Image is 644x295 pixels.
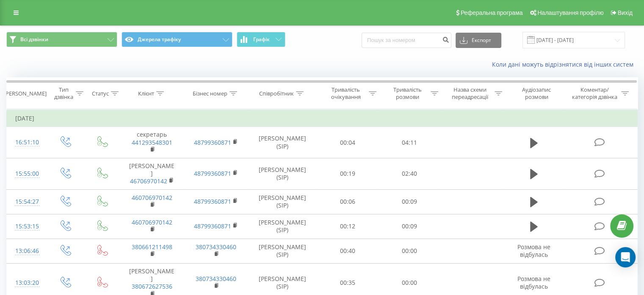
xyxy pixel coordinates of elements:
[15,134,38,151] div: 16:51:10
[248,189,317,214] td: [PERSON_NAME] (SIP)
[132,243,172,251] a: 380661211498
[6,32,117,47] button: Всі дзвінки
[237,32,285,47] button: Графік
[248,158,317,189] td: [PERSON_NAME] (SIP)
[379,189,440,214] td: 00:09
[379,127,440,158] td: 04:11
[461,9,523,16] span: Реферальна програма
[196,243,236,251] a: 380734330460
[15,218,38,235] div: 15:53:15
[537,9,603,16] span: Налаштування профілю
[132,282,172,290] a: 380672627536
[194,197,231,205] a: 48799360871
[517,275,550,290] span: Розмова не відбулась
[379,214,440,239] td: 00:09
[317,189,379,214] td: 00:06
[379,158,440,189] td: 02:40
[53,86,73,101] div: Тип дзвінка
[132,218,172,226] a: 460706970142
[132,138,172,146] a: 441293548301
[317,158,379,189] td: 00:19
[138,90,154,97] div: Клієнт
[193,90,227,97] div: Бізнес номер
[317,239,379,263] td: 00:40
[248,214,317,239] td: [PERSON_NAME] (SIP)
[194,222,231,230] a: 48799360871
[194,169,231,177] a: 48799360871
[456,33,501,48] button: Експорт
[15,243,38,259] div: 13:06:46
[615,247,636,267] div: Open Intercom Messenger
[15,194,38,210] div: 15:54:27
[317,127,379,158] td: 00:04
[194,138,231,146] a: 48799360871
[379,239,440,263] td: 00:00
[386,86,428,101] div: Тривалість розмови
[362,33,451,48] input: Пошук за номером
[4,90,47,97] div: [PERSON_NAME]
[196,275,236,283] a: 380734330460
[448,86,492,101] div: Назва схеми переадресації
[120,127,184,158] td: секретарь
[317,214,379,239] td: 00:12
[92,90,109,97] div: Статус
[7,110,638,127] td: [DATE]
[492,60,638,68] a: Коли дані можуть відрізнятися вiд інших систем
[15,275,38,291] div: 13:03:20
[512,86,561,101] div: Аудіозапис розмови
[120,158,184,189] td: [PERSON_NAME]
[132,194,172,202] a: 460706970142
[20,36,48,43] span: Всі дзвінки
[517,243,550,258] span: Розмова не відбулась
[122,32,232,47] button: Джерела трафіку
[248,127,317,158] td: [PERSON_NAME] (SIP)
[248,239,317,263] td: [PERSON_NAME] (SIP)
[15,166,38,182] div: 15:55:00
[130,177,167,185] a: 46706970142
[618,9,633,16] span: Вихід
[259,90,294,97] div: Співробітник
[253,37,270,42] span: Графік
[569,86,619,101] div: Коментар/категорія дзвінка
[325,86,367,101] div: Тривалість очікування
